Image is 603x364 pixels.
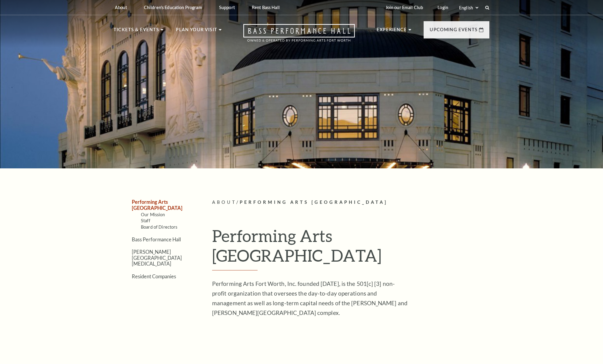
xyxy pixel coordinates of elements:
p: About [115,5,127,10]
h1: Performing Arts [GEOGRAPHIC_DATA] [212,226,489,270]
p: Upcoming Events [430,26,478,37]
a: Performing Arts [GEOGRAPHIC_DATA] [132,199,182,210]
span: About [212,200,236,205]
select: Select: [458,5,479,11]
a: [PERSON_NAME][GEOGRAPHIC_DATA][MEDICAL_DATA] [132,249,182,266]
p: Children's Education Program [144,5,202,10]
a: Board of Directors [141,224,178,230]
span: Performing Arts [GEOGRAPHIC_DATA] [240,200,388,205]
a: Bass Performance Hall [132,237,181,242]
p: Performing Arts Fort Worth, Inc. founded [DATE], is the 501[c] [3] non-profit organization that o... [212,279,409,318]
a: Resident Companies [132,273,176,279]
p: Tickets & Events [114,26,159,37]
p: Plan Your Visit [176,26,217,37]
p: Rent Bass Hall [252,5,280,10]
p: / [212,199,489,206]
a: Our Mission [141,212,165,217]
p: Support [219,5,235,10]
a: Staff [141,218,150,223]
p: Experience [377,26,407,37]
